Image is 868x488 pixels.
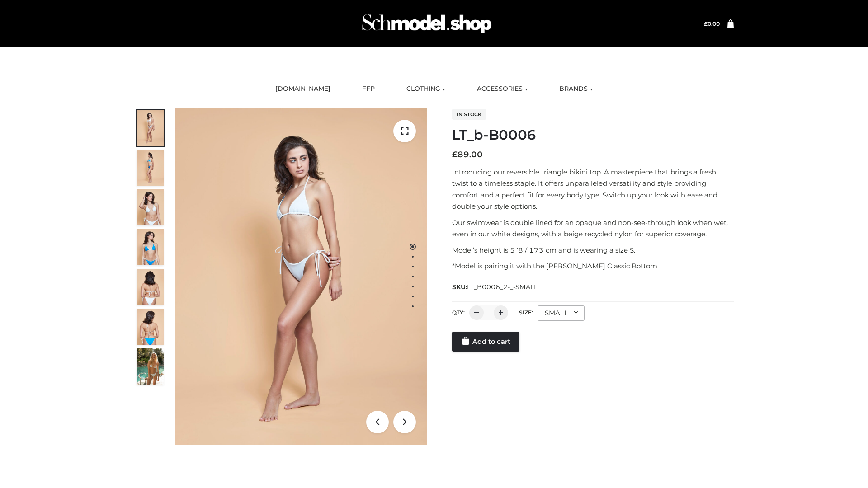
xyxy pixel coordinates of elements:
a: CLOTHING [400,79,452,99]
bdi: 89.00 [452,150,483,160]
a: FFP [355,79,382,99]
img: ArielClassicBikiniTop_CloudNine_AzureSky_OW114ECO_4-scaled.jpg [137,229,164,265]
img: ArielClassicBikiniTop_CloudNine_AzureSky_OW114ECO_1 [175,108,427,445]
p: *Model is pairing it with the [PERSON_NAME] Classic Bottom [452,260,734,272]
p: Introducing our reversible triangle bikini top. A masterpiece that brings a fresh twist to a time... [452,166,734,212]
span: In stock [452,109,486,120]
p: Model’s height is 5 ‘8 / 173 cm and is wearing a size S. [452,244,734,256]
label: QTY: [452,309,465,316]
span: LT_B0006_2-_-SMALL [467,283,538,291]
label: Size: [519,309,533,316]
h1: LT_b-B0006 [452,127,734,143]
span: SKU: [452,282,538,292]
img: ArielClassicBikiniTop_CloudNine_AzureSky_OW114ECO_3-scaled.jpg [137,189,164,225]
img: ArielClassicBikiniTop_CloudNine_AzureSky_OW114ECO_1-scaled.jpg [137,110,164,146]
a: [DOMAIN_NAME] [269,79,337,99]
bdi: 0.00 [704,20,720,27]
a: BRANDS [552,79,599,99]
div: SMALL [538,305,585,321]
a: ACCESSORIES [470,79,534,99]
span: £ [452,150,458,160]
p: Our swimwear is double lined for an opaque and non-see-through look when wet, even in our white d... [452,217,734,240]
img: ArielClassicBikiniTop_CloudNine_AzureSky_OW114ECO_8-scaled.jpg [137,309,164,345]
img: Schmodel Admin 964 [359,6,495,42]
span: £ [704,20,708,27]
img: ArielClassicBikiniTop_CloudNine_AzureSky_OW114ECO_7-scaled.jpg [137,269,164,305]
a: £0.00 [704,20,720,27]
img: ArielClassicBikiniTop_CloudNine_AzureSky_OW114ECO_2-scaled.jpg [137,150,164,186]
img: Arieltop_CloudNine_AzureSky2.jpg [137,348,164,385]
a: Add to cart [452,332,519,352]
